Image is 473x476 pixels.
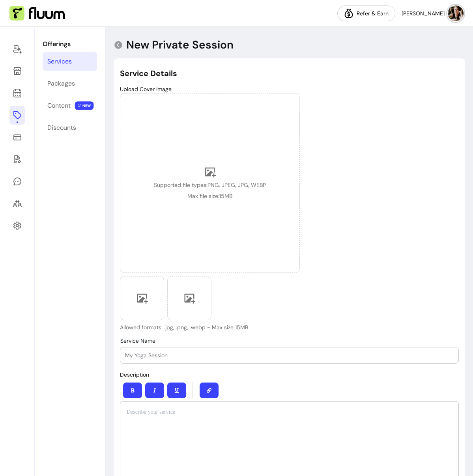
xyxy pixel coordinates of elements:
span: Description [120,371,149,378]
a: Calendar [9,84,25,103]
a: Offerings [9,106,25,125]
button: avatar[PERSON_NAME] [402,6,464,21]
a: Clients [9,194,25,213]
p: New Private Session [126,38,234,52]
p: Offerings [43,39,97,49]
input: Service Name [125,351,454,359]
a: Sales [9,128,25,147]
img: Fluum Logo [9,6,65,21]
span: NEW [75,101,94,110]
span: Max file size: 15 MB [187,192,232,200]
a: Settings [9,216,25,235]
a: Content NEW [43,96,97,115]
a: Discounts [43,118,97,137]
p: Upload Cover Image [120,85,459,93]
div: Supported file types:PNG, JPEG, JPG, WEBPMax file size:15MB [120,93,300,273]
a: Services [43,52,97,71]
a: My Messages [9,172,25,191]
img: avatar [448,6,464,21]
a: Packages [43,74,97,93]
a: Home [9,39,25,58]
span: Supported file types: PNG, JPEG, JPG, WEBP [154,181,266,189]
p: Allowed formats: .jpg, .png, .webp - Max size 15MB [120,323,300,331]
div: Services [47,57,72,66]
a: Forms [9,150,25,169]
a: Refer & Earn [337,6,395,21]
span: Service Name [120,337,155,344]
span: [PERSON_NAME] [402,9,445,17]
a: Storefront [9,62,25,80]
div: Content [47,101,71,110]
div: Packages [47,79,75,88]
h5: Service Details [120,68,459,79]
div: Discounts [47,123,76,133]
